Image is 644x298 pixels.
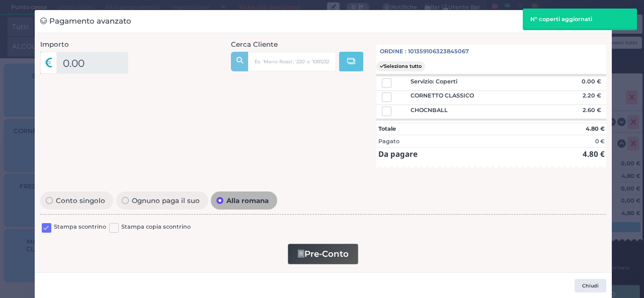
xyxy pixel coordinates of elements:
[376,61,425,71] button: Seleziona tutto
[408,47,469,56] span: 101359106323845067
[56,52,128,74] input: Es. 30.99
[575,279,606,293] button: Chiudi
[248,52,336,71] input: Es. 'Mario Rossi', '220' o '108123234234'
[288,244,358,264] button: Pre-Conto
[586,125,605,132] strong: 4.80 €
[378,149,418,159] strong: Da pagare
[549,78,606,90] div: 0.00 €
[595,137,605,146] div: 0 €
[40,16,132,27] h3: Pagamento avanzato
[40,39,69,49] label: Importo
[406,78,463,90] div: Servizio: Coperti
[53,197,108,204] span: Conto singolo
[583,149,605,159] strong: 4.80 €
[380,47,407,56] span: Ordine :
[378,125,396,132] strong: Totale
[378,137,399,146] div: Pagato
[549,107,606,119] div: 2.60 €
[406,107,453,119] div: CHOCNBALL
[54,223,106,232] label: Stampa scontrino
[223,197,271,204] span: Alla romana
[406,92,479,104] div: CORNETTO CLASSICO
[121,223,191,232] label: Stampa copia scontrino
[549,92,606,104] div: 2.20 €
[129,197,202,204] span: Ognuno paga il suo
[231,39,278,49] label: Cerca Cliente
[523,9,637,30] div: N° coperti aggiornati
